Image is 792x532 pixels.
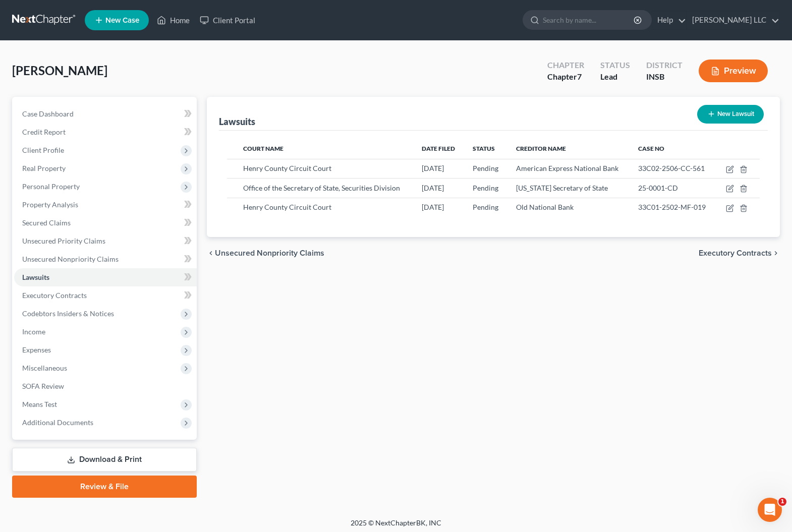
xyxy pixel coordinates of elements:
[22,291,87,300] span: Executory Contracts
[687,11,779,29] a: [PERSON_NAME] LLC
[207,249,324,257] button: chevron_left Unsecured Nonpriority Claims
[22,200,78,209] span: Property Analysis
[22,418,93,427] span: Additional Documents
[14,123,197,141] a: Credit Report
[14,214,197,232] a: Secured Claims
[638,184,678,192] span: 25-0001-CD
[12,476,197,498] a: Review & File
[243,145,284,152] span: Court Name
[758,498,782,522] iframe: Intercom live chat
[646,71,683,83] div: INSB
[243,184,400,192] span: Office of the Secretary of State, Securities Division
[22,309,114,318] span: Codebtors Insiders & Notices
[638,164,705,172] span: 33C02-2506-CC-561
[22,273,49,281] span: Lawsuits
[105,17,139,24] span: New Case
[22,237,105,245] span: Unsecured Priority Claims
[22,345,51,354] span: Expenses
[243,203,331,211] span: Henry County Circuit Court
[547,71,584,83] div: Chapter
[516,164,618,172] span: American Express National Bank
[697,105,764,124] button: New Lawsuit
[22,382,64,390] span: SOFA Review
[22,182,80,191] span: Personal Property
[778,498,786,506] span: 1
[422,184,444,192] span: [DATE]
[699,249,780,257] button: Executory Contracts chevron_right
[22,164,66,172] span: Real Property
[699,249,772,257] span: Executory Contracts
[22,128,66,136] span: Credit Report
[219,115,255,128] div: Lawsuits
[22,255,119,263] span: Unsecured Nonpriority Claims
[543,11,635,29] input: Search by name...
[422,145,455,152] span: Date Filed
[473,203,498,211] span: Pending
[646,60,683,71] div: District
[547,60,584,71] div: Chapter
[243,164,331,172] span: Henry County Circuit Court
[652,11,686,29] a: Help
[699,60,768,82] button: Preview
[600,60,630,71] div: Status
[772,249,780,257] i: chevron_right
[14,232,197,250] a: Unsecured Priority Claims
[22,327,45,336] span: Income
[22,218,71,227] span: Secured Claims
[12,448,197,471] a: Download & Print
[22,364,67,372] span: Miscellaneous
[638,203,706,211] span: 33C01-2502-MF-019
[22,400,57,408] span: Means Test
[600,71,630,83] div: Lead
[22,146,64,154] span: Client Profile
[14,286,197,305] a: Executory Contracts
[14,105,197,123] a: Case Dashboard
[516,145,566,152] span: Creditor Name
[638,145,664,152] span: Case No
[516,184,608,192] span: [US_STATE] Secretary of State
[22,109,74,118] span: Case Dashboard
[473,184,498,192] span: Pending
[12,63,107,78] span: [PERSON_NAME]
[577,72,582,81] span: 7
[14,250,197,268] a: Unsecured Nonpriority Claims
[473,145,495,152] span: Status
[14,196,197,214] a: Property Analysis
[207,249,215,257] i: chevron_left
[14,268,197,286] a: Lawsuits
[195,11,260,29] a: Client Portal
[14,377,197,395] a: SOFA Review
[473,164,498,172] span: Pending
[422,203,444,211] span: [DATE]
[152,11,195,29] a: Home
[422,164,444,172] span: [DATE]
[516,203,574,211] span: Old National Bank
[215,249,324,257] span: Unsecured Nonpriority Claims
